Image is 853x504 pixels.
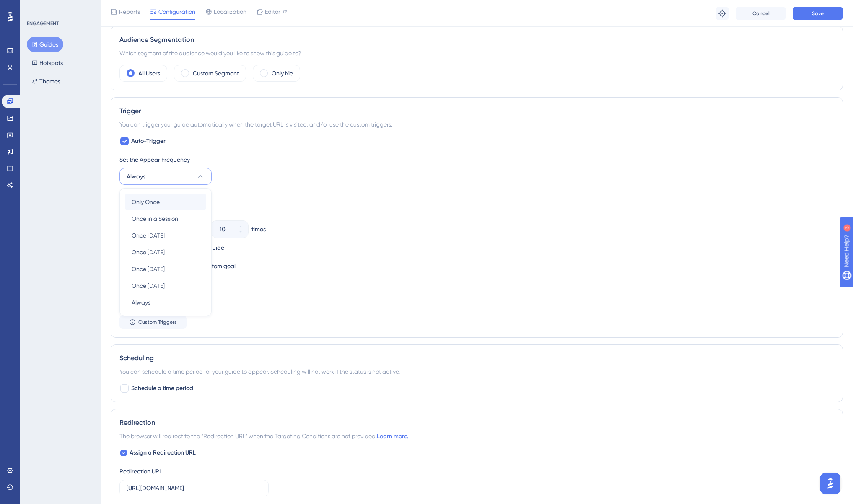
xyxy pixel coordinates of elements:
button: Always [119,168,212,185]
span: Cancel [752,10,770,17]
span: Save [812,10,824,17]
span: Configuration [158,7,195,17]
input: https://www.example.com/ [127,483,262,493]
button: Once [DATE] [125,244,206,261]
label: Only Me [272,68,293,78]
div: Which segment of the audience would you like to show this guide to? [119,48,834,58]
button: Themes [27,74,65,89]
div: You can schedule a time period for your guide to appear. Scheduling will not work if the status i... [119,367,834,377]
span: Once [DATE] [132,247,165,257]
span: Assign a Redirection URL [130,448,196,458]
button: Custom Triggers [119,315,187,329]
span: Schedule a time period [131,383,193,393]
span: The browser will redirect to the “Redirection URL” when the Targeting Conditions are not provided. [119,431,408,441]
button: Cancel [736,7,786,20]
button: Once [DATE] [125,277,206,294]
button: Hotspots [27,55,68,70]
div: Redirection [119,418,834,428]
button: Once [DATE] [125,261,206,277]
span: Custom Triggers [138,319,177,326]
button: Once in a Session [125,210,206,227]
div: Set the Appear Frequency [119,155,834,165]
button: Guides [27,37,63,52]
div: Redirection URL [119,466,162,476]
span: Once in a Session [132,214,178,224]
span: Always [127,171,145,181]
div: Stop Trigger [119,191,834,202]
label: Custom Segment [193,68,239,78]
a: Learn more. [377,433,408,439]
button: Always [125,294,206,311]
span: Once [DATE] [132,264,165,274]
iframe: UserGuiding AI Assistant Launcher [818,471,843,496]
span: Editor [265,7,280,17]
span: Only Once [132,197,160,207]
button: Once [DATE] [125,227,206,244]
label: All Users [138,68,160,78]
div: ENGAGEMENT [27,20,59,27]
span: Auto-Trigger [131,136,166,146]
button: Save [793,7,843,20]
span: Need Help? [20,2,52,12]
button: Only Once [125,194,206,210]
div: You can trigger your guide automatically when the target URL is visited, and/or use the custom tr... [119,119,834,129]
div: 3 [58,4,61,11]
div: times [251,224,266,234]
div: Trigger [119,106,834,116]
div: Audience Segmentation [119,35,834,45]
div: Scheduling [119,353,834,363]
span: Localization [214,7,246,17]
span: Once [DATE] [132,281,165,291]
span: Reports [119,7,140,17]
span: Always [132,297,150,308]
span: Once [DATE] [132,230,165,240]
